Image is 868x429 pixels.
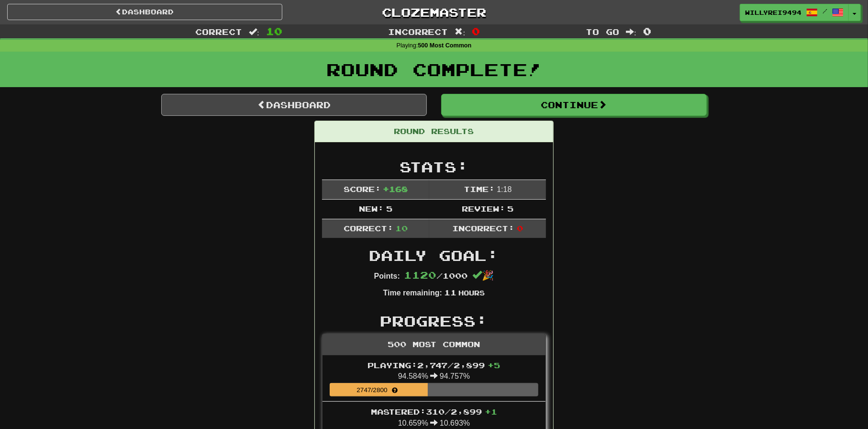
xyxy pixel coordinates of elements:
[386,204,392,213] span: 5
[323,355,545,402] li: 94.584% 94.757%
[464,184,495,193] span: Time:
[444,288,456,297] span: 11
[322,248,546,263] h2: Daily Goal:
[323,334,545,355] div: 500 Most Common
[356,386,401,394] small: 2747 / 2800
[404,271,467,280] span: / 1000
[488,361,501,370] span: + 5
[740,4,849,21] a: willyrei9494 /
[626,28,636,36] span: :
[441,94,707,116] button: Continue
[161,94,427,116] a: Dashboard
[823,8,827,14] span: /
[404,269,436,281] span: 1120
[643,25,651,37] span: 0
[472,270,494,281] span: 🎉
[507,204,513,213] span: 5
[195,27,242,36] span: Correct
[383,289,442,297] strong: Time remaining:
[485,407,497,416] span: + 1
[7,4,282,20] a: Dashboard
[745,8,801,17] span: willyrei9494
[472,25,480,37] span: 0
[322,159,546,175] h2: Stats:
[395,224,408,233] span: 10
[3,60,865,79] h1: Round Complete!
[383,184,408,193] span: + 168
[586,27,619,36] span: To go
[458,289,485,297] small: Hours
[452,224,514,233] span: Incorrect:
[344,184,381,193] span: Score:
[388,27,448,36] span: Incorrect
[497,185,512,193] span: 1 : 18
[368,361,501,370] span: Playing: 2,747 / 2,899
[249,28,259,36] span: :
[330,383,428,396] div: Playing 2,747 sentences (94.757%)
[359,204,384,213] span: New:
[371,407,497,416] span: Mastered: 310 / 2,899
[517,224,523,233] span: 0
[455,28,466,36] span: :
[374,272,400,280] strong: Points:
[315,121,553,142] div: Round Results
[266,25,282,37] span: 10
[344,224,393,233] span: Correct:
[418,42,471,49] strong: 500 Most Common
[297,4,572,21] a: Clozemaster
[462,204,505,213] span: Review:
[322,313,546,329] h2: Progress:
